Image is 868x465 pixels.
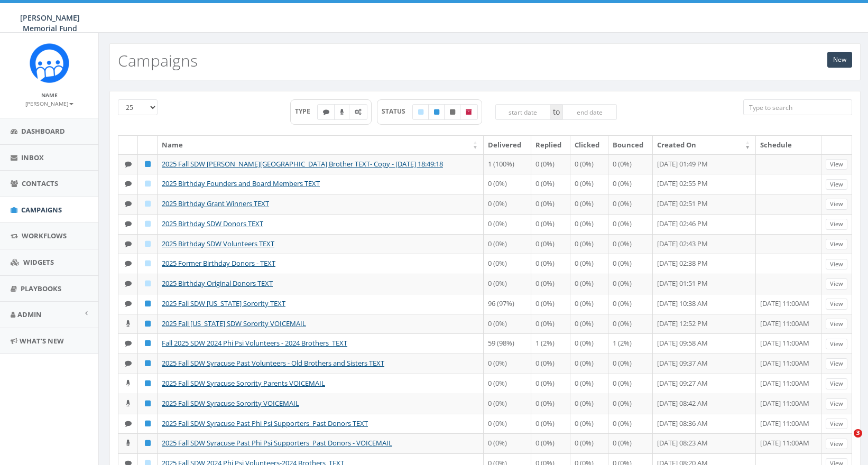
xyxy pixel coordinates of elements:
[608,414,653,434] td: 0 (0%)
[145,340,151,347] i: Published
[826,239,847,250] a: View
[531,314,570,334] td: 0 (0%)
[608,136,653,154] th: Bounced
[608,314,653,334] td: 0 (0%)
[570,374,608,394] td: 0 (0%)
[355,109,362,115] i: Automated Message
[30,43,69,83] img: Rally_Corp_Icon.png
[145,260,151,267] i: Draft
[484,314,531,334] td: 0 (0%)
[826,439,847,450] a: View
[756,394,821,414] td: [DATE] 11:00AM
[23,257,54,267] span: Widgets
[531,274,570,294] td: 0 (0%)
[428,104,445,120] label: Published
[126,400,130,407] i: Ringless Voice Mail
[531,394,570,414] td: 0 (0%)
[145,380,151,387] i: Published
[145,320,151,327] i: Published
[826,259,847,270] a: View
[531,154,570,174] td: 0 (0%)
[826,358,847,369] a: View
[118,52,198,69] h2: Campaigns
[756,374,821,394] td: [DATE] 11:00AM
[484,354,531,374] td: 0 (0%)
[570,234,608,254] td: 0 (0%)
[653,154,756,174] td: [DATE] 01:49 PM
[653,174,756,194] td: [DATE] 02:55 PM
[145,360,151,367] i: Published
[125,340,132,347] i: Text SMS
[162,159,443,169] a: 2025 Fall SDW [PERSON_NAME][GEOGRAPHIC_DATA] Brother TEXT- Copy - [DATE] 18:49:18
[653,374,756,394] td: [DATE] 09:27 AM
[145,420,151,427] i: Published
[608,294,653,314] td: 0 (0%)
[145,400,151,407] i: Published
[531,414,570,434] td: 0 (0%)
[756,294,821,314] td: [DATE] 11:00AM
[608,194,653,214] td: 0 (0%)
[570,433,608,453] td: 0 (0%)
[162,258,275,268] a: 2025 Former Birthday Donors - TEXT
[570,194,608,214] td: 0 (0%)
[608,174,653,194] td: 0 (0%)
[484,254,531,274] td: 0 (0%)
[653,414,756,434] td: [DATE] 08:36 AM
[25,100,73,107] small: [PERSON_NAME]
[826,219,847,230] a: View
[162,199,269,208] a: 2025 Birthday Grant Winners TEXT
[340,109,344,115] i: Ringless Voice Mail
[125,200,132,207] i: Text SMS
[653,294,756,314] td: [DATE] 10:38 AM
[484,274,531,294] td: 0 (0%)
[743,99,853,115] input: Type to search
[162,239,274,248] a: 2025 Birthday SDW Volunteers TEXT
[608,374,653,394] td: 0 (0%)
[17,310,42,319] span: Admin
[570,414,608,434] td: 0 (0%)
[827,52,852,68] a: New
[22,231,67,240] span: Workflows
[434,109,439,115] i: Published
[317,104,335,120] label: Text SMS
[531,254,570,274] td: 0 (0%)
[653,433,756,453] td: [DATE] 08:23 AM
[412,104,429,120] label: Draft
[125,300,132,307] i: Text SMS
[531,174,570,194] td: 0 (0%)
[531,234,570,254] td: 0 (0%)
[756,414,821,434] td: [DATE] 11:00AM
[349,104,367,120] label: Automated Message
[570,314,608,334] td: 0 (0%)
[162,358,384,368] a: 2025 Fall SDW Syracuse Past Volunteers - Old Brothers and Sisters TEXT
[531,136,570,154] th: Replied
[334,104,350,120] label: Ringless Voice Mail
[484,333,531,354] td: 59 (98%)
[484,374,531,394] td: 0 (0%)
[531,354,570,374] td: 0 (0%)
[653,254,756,274] td: [DATE] 02:38 PM
[126,320,130,327] i: Ringless Voice Mail
[162,319,306,328] a: 2025 Fall [US_STATE] SDW Sorority VOICEMAIL
[653,354,756,374] td: [DATE] 09:37 AM
[531,374,570,394] td: 0 (0%)
[145,161,151,168] i: Published
[484,154,531,174] td: 1 (100%)
[495,104,550,120] input: start date
[126,380,130,387] i: Ringless Voice Mail
[295,107,318,116] span: TYPE
[570,294,608,314] td: 0 (0%)
[162,398,299,408] a: 2025 Fall SDW Syracuse Sorority VOICEMAIL
[484,174,531,194] td: 0 (0%)
[162,219,263,228] a: 2025 Birthday SDW Donors TEXT
[608,333,653,354] td: 1 (2%)
[570,174,608,194] td: 0 (0%)
[826,398,847,410] a: View
[826,378,847,389] a: View
[756,354,821,374] td: [DATE] 11:00AM
[125,220,132,227] i: Text SMS
[484,394,531,414] td: 0 (0%)
[484,136,531,154] th: Delivered
[653,394,756,414] td: [DATE] 08:42 AM
[826,418,847,430] a: View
